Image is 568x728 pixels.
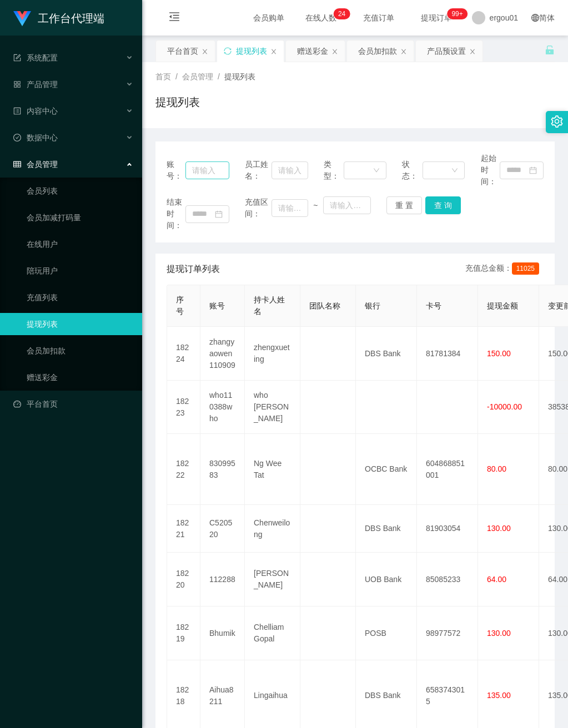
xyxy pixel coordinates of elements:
[487,301,518,310] span: 提现金额
[272,199,308,217] input: 请输入最小值为
[13,80,21,88] i: 图标: appstore-o
[481,153,500,188] span: 起始时间：
[551,115,563,128] i: 图标: setting
[529,166,537,174] i: 图标: calendar
[200,434,245,505] td: 83099583
[451,167,458,175] i: 图标: down
[27,366,133,388] a: 赠送彩金
[245,381,300,434] td: who [PERSON_NAME]
[487,464,506,473] span: 80.00
[13,107,58,115] span: 内容中心
[167,262,220,276] span: 提现订单列表
[200,606,245,660] td: Bhumik
[167,327,200,381] td: 18224
[309,301,340,310] span: 团队名称
[200,553,245,606] td: 112288
[512,262,539,275] span: 11025
[209,301,225,310] span: 账号
[13,53,58,62] span: 系统配置
[270,48,277,55] i: 图标: close
[447,8,467,19] sup: 994
[358,14,400,22] span: 充值订单
[13,160,21,168] i: 图标: table
[331,48,338,55] i: 图标: close
[167,434,200,505] td: 18222
[487,402,522,411] span: -10000.00
[13,393,133,415] a: 图标: dashboard平台首页
[200,327,245,381] td: zhangyaowen110909
[469,48,476,55] i: 图标: close
[27,340,133,362] a: 会员加扣款
[245,159,271,182] span: 员工姓名：
[545,45,555,55] i: 图标: unlock
[167,159,185,182] span: 账号：
[417,434,478,505] td: 604868851001
[427,41,466,62] div: 产品预设置
[297,41,328,62] div: 赠送彩金
[417,505,478,553] td: 81903054
[13,80,58,89] span: 产品管理
[27,313,133,335] a: 提现列表
[215,210,223,218] i: 图标: calendar
[308,200,324,211] span: ~
[334,8,350,19] sup: 24
[13,160,58,169] span: 会员管理
[338,8,342,19] p: 2
[356,327,417,381] td: DBS Bank
[531,14,539,22] i: 图标: global
[236,41,267,62] div: 提现列表
[272,161,308,179] input: 请输入
[386,196,422,214] button: 重 置
[224,72,255,81] span: 提现列表
[417,327,478,381] td: 81781384
[27,286,133,309] a: 充值列表
[200,381,245,434] td: who110388who
[27,260,133,282] a: 陪玩用户
[356,505,417,553] td: DBS Bank
[356,434,417,505] td: OCBC Bank
[487,575,506,584] span: 64.00
[155,1,193,36] i: 图标: menu-fold
[224,47,232,55] i: 图标: sync
[13,54,21,62] i: 图标: form
[356,553,417,606] td: UOB Bank
[167,505,200,553] td: 18221
[417,553,478,606] td: 85085233
[425,196,461,214] button: 查 询
[155,94,200,110] h1: 提现列表
[402,159,423,182] span: 状态：
[182,72,213,81] span: 会员管理
[415,14,458,22] span: 提现订单
[487,349,511,358] span: 150.00
[176,295,184,316] span: 序号
[365,301,380,310] span: 银行
[426,301,441,310] span: 卡号
[487,629,511,638] span: 130.00
[358,41,397,62] div: 会员加扣款
[13,11,31,27] img: logo.9652507e.png
[27,206,133,229] a: 会员加减打码量
[202,48,208,55] i: 图标: close
[323,196,371,214] input: 请输入最大值为
[254,295,285,316] span: 持卡人姓名
[167,41,198,62] div: 平台首页
[200,505,245,553] td: C520520
[218,72,220,81] span: /
[13,13,104,22] a: 工作台代理端
[167,381,200,434] td: 18223
[487,691,511,700] span: 135.00
[245,553,300,606] td: [PERSON_NAME]
[175,72,178,81] span: /
[324,159,344,182] span: 类型：
[465,262,544,276] div: 充值总金额：
[245,327,300,381] td: zhengxueting
[167,606,200,660] td: 18219
[245,505,300,553] td: Chenweilong
[185,161,230,179] input: 请输入
[27,233,133,255] a: 在线用户
[400,48,407,55] i: 图标: close
[167,553,200,606] td: 18220
[487,524,511,533] span: 130.00
[13,134,21,141] i: 图标: check-circle-o
[245,434,300,505] td: Ng Wee Tat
